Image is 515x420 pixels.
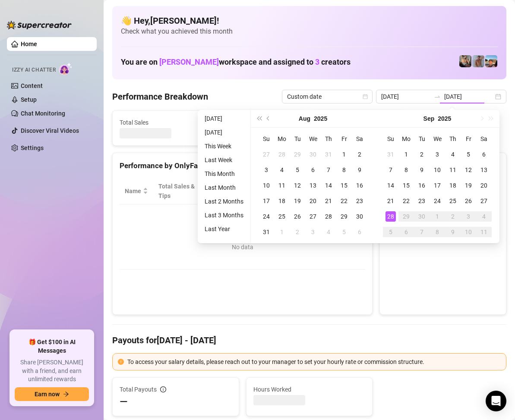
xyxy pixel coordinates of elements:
a: Home [21,41,37,47]
div: Est. Hours Worked [213,182,252,201]
span: calendar [363,94,368,99]
div: Open Intercom Messenger [486,391,506,411]
span: Izzy AI Chatter [12,66,56,74]
a: Discover Viral Videos [21,127,79,134]
span: Chat Conversion [313,182,354,201]
th: Sales / Hour [264,178,308,204]
span: swap-right [434,93,441,100]
span: 3 [315,57,319,66]
span: Hours Worked [253,385,366,394]
span: to [434,93,441,100]
span: — [120,395,128,409]
a: Setup [21,96,37,103]
img: Joey [472,55,484,67]
div: No data [128,242,357,252]
span: Total Sales [120,118,198,127]
span: exclamation-circle [118,359,124,365]
span: Active Chats [220,118,298,127]
h4: Payouts for [DATE] - [DATE] [112,334,506,346]
span: Custom date [287,90,367,103]
h4: 👋 Hey, [PERSON_NAME] ! [121,15,498,27]
th: Name [120,178,153,204]
th: Total Sales & Tips [153,178,208,204]
img: George [459,55,471,67]
input: Start date [381,92,430,101]
span: info-circle [160,386,166,392]
a: Content [21,82,43,89]
img: AI Chatter [59,63,73,75]
img: Zach [485,55,497,67]
span: 🎁 Get $100 in AI Messages [15,338,89,355]
span: Sales / Hour [269,182,296,201]
span: Earn now [35,391,60,398]
img: logo-BBDzfeDw.svg [7,21,72,29]
a: Settings [21,144,44,151]
h4: Performance Breakdown [112,91,208,103]
th: Chat Conversion [308,178,366,204]
span: Name [125,186,141,196]
button: Earn nowarrow-right [15,387,89,401]
h1: You are on workspace and assigned to creators [121,57,351,67]
div: To access your salary details, please reach out to your manager to set your hourly rate or commis... [127,357,501,367]
span: Messages Sent [320,118,399,127]
div: Sales by OnlyFans Creator [387,160,499,172]
a: Chat Monitoring [21,110,65,117]
span: Share [PERSON_NAME] with a friend, and earn unlimited rewards [15,358,89,384]
span: arrow-right [63,391,69,397]
span: Total Payouts [120,385,157,394]
span: Check what you achieved this month [121,27,498,36]
div: Performance by OnlyFans Creator [120,160,365,172]
input: End date [444,92,493,101]
span: [PERSON_NAME] [159,57,219,66]
span: Total Sales & Tips [158,182,196,201]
